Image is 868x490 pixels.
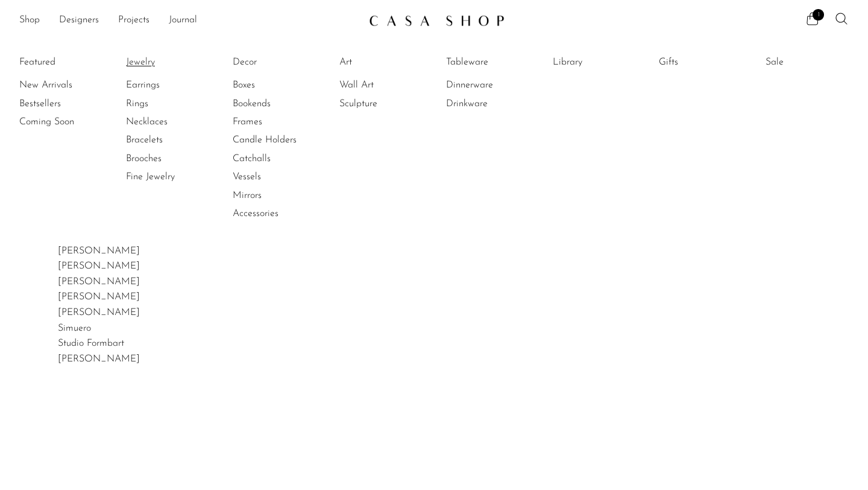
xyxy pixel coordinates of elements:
[813,9,824,21] span: 1
[58,277,140,287] a: [PERSON_NAME]
[233,56,323,69] a: Decor
[339,53,430,113] ul: Art
[58,308,140,317] a: [PERSON_NAME]
[766,56,856,69] a: Sale
[58,323,91,333] a: Simuero
[126,152,216,165] a: Brooches
[58,246,140,256] a: [PERSON_NAME]
[659,53,749,76] ul: Gifts
[59,13,99,28] a: Designers
[339,97,430,110] a: Sculpture
[233,133,323,147] a: Candle Holders
[58,354,140,364] a: [PERSON_NAME]
[58,292,140,302] a: [PERSON_NAME]
[126,53,216,186] ul: Jewelry
[659,56,749,69] a: Gifts
[553,53,643,76] ul: Library
[19,10,359,31] nav: Desktop navigation
[233,207,323,220] a: Accessories
[19,76,110,131] ul: Featured
[766,53,856,76] ul: Sale
[446,53,536,113] ul: Tableware
[233,115,323,129] a: Frames
[233,152,323,165] a: Catchalls
[233,97,323,110] a: Bookends
[339,56,430,69] a: Art
[19,13,40,28] a: Shop
[58,339,124,348] a: Studio Formbart
[446,78,536,92] a: Dinnerware
[169,13,197,28] a: Journal
[19,78,110,92] a: New Arrivals
[446,97,536,110] a: Drinkware
[339,78,430,92] a: Wall Art
[126,115,216,129] a: Necklaces
[126,133,216,147] a: Bracelets
[126,56,216,69] a: Jewelry
[118,13,149,28] a: Projects
[446,56,536,69] a: Tableware
[233,78,323,92] a: Boxes
[233,189,323,202] a: Mirrors
[126,78,216,92] a: Earrings
[58,261,140,271] a: [PERSON_NAME]
[19,97,110,110] a: Bestsellers
[233,170,323,183] a: Vessels
[19,10,359,31] ul: NEW HEADER MENU
[126,170,216,183] a: Fine Jewelry
[19,115,110,129] a: Coming Soon
[233,53,323,223] ul: Decor
[553,56,643,69] a: Library
[126,97,216,110] a: Rings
